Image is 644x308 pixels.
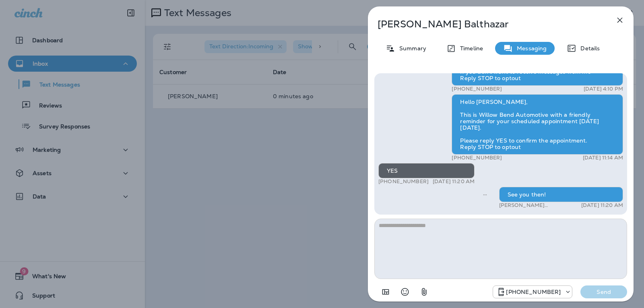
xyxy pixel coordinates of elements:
[583,155,623,161] p: [DATE] 11:14 AM
[452,155,502,161] p: [PHONE_NUMBER]
[499,187,623,202] div: See you then!
[452,86,502,92] p: [PHONE_NUMBER]
[584,86,623,92] p: [DATE] 4:10 PM
[576,45,600,52] p: Details
[452,94,623,155] div: Hello [PERSON_NAME], This is Willow Bend Automotive with a friendly reminder for your scheduled a...
[513,45,547,52] p: Messaging
[493,287,572,297] div: +1 (813) 497-4455
[378,284,394,300] button: Add in a premade template
[378,178,429,185] p: [PHONE_NUMBER]
[506,289,561,295] p: [PHONE_NUMBER]
[433,178,475,185] p: [DATE] 11:20 AM
[581,202,623,209] p: [DATE] 11:20 AM
[483,190,487,198] span: Sent
[378,163,475,178] div: YES
[499,202,574,209] p: [PERSON_NAME] WillowBend
[397,284,413,300] button: Select an emoji
[395,45,426,52] p: Summary
[378,19,597,30] p: [PERSON_NAME] Balthazar
[456,45,483,52] p: Timeline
